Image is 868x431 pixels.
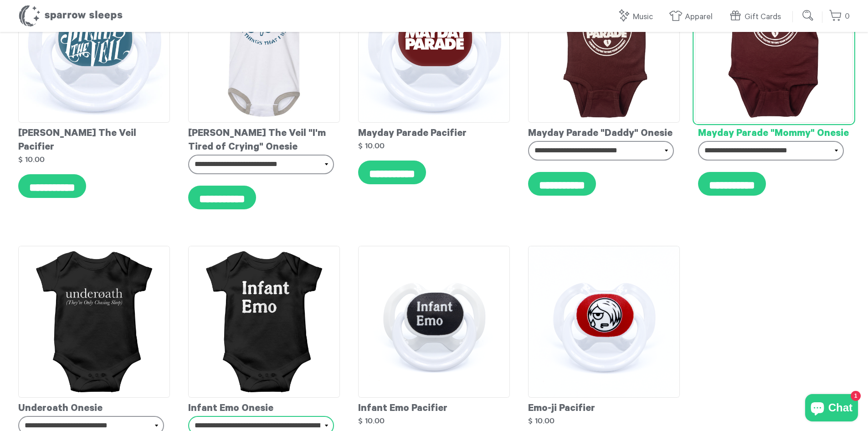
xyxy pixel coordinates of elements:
img: UnderoathOnesie_grande.png [18,246,170,398]
img: InfantEmoOnesie_grande.jpg [188,246,340,398]
strong: $ 10.00 [358,142,385,150]
div: Underoath Onesie [18,398,170,416]
div: [PERSON_NAME] The Veil "I'm Tired of Crying" Onesie [188,123,340,155]
div: Infant Emo Pacifier [358,398,510,416]
input: Submit [799,6,817,25]
a: Gift Cards [729,7,786,27]
div: Mayday Parade "Daddy" Onesie [528,123,680,141]
a: 0 [829,7,850,26]
a: Apparel [669,7,717,27]
div: Emo-ji Pacifier [528,398,680,416]
div: Mayday Parade "Mommy" Onesie [698,123,850,141]
inbox-online-store-chat: Shopify online store chat [802,394,861,424]
h1: Sparrow Sleeps [18,5,123,27]
img: Pacifier-Emo-ji_grande.png [528,246,680,398]
strong: $ 10.00 [528,417,555,425]
div: [PERSON_NAME] The Veil Pacifier [18,123,170,155]
div: Infant Emo Onesie [188,398,340,416]
strong: $ 10.00 [358,417,385,425]
div: Mayday Parade Pacifier [358,123,510,141]
a: Music [617,7,657,27]
img: Pacifier-InfantEmo_grande.png [358,246,510,398]
strong: $ 10.00 [18,156,45,163]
